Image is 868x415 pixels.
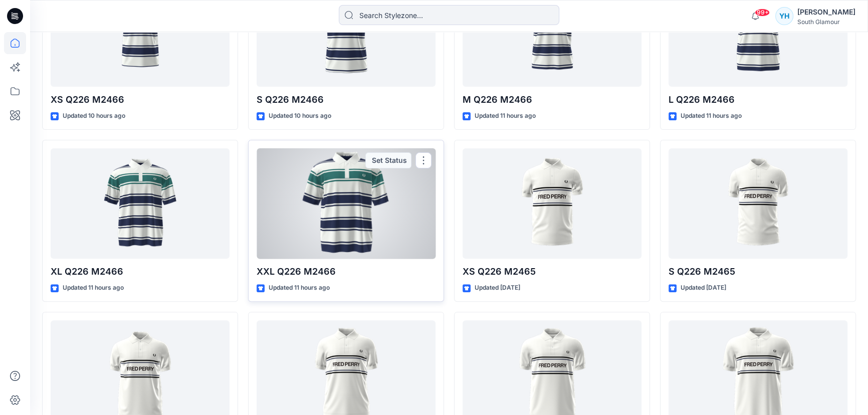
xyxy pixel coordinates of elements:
div: [PERSON_NAME] [797,6,855,18]
div: South Glamour [797,18,855,26]
p: Updated 11 hours ago [269,283,330,293]
p: S Q226 M2465 [669,265,847,279]
p: Updated [DATE] [681,283,726,293]
a: XL Q226 M2466 [51,148,230,259]
p: S Q226 M2466 [257,93,436,107]
p: Updated 11 hours ago [681,111,742,121]
a: XXL Q226 M2466 [257,148,436,259]
p: M Q226 M2466 [463,93,641,107]
input: Search Stylezone… [339,5,559,25]
a: XS Q226 M2465 [463,148,641,259]
p: Updated 10 hours ago [63,111,125,121]
p: XS Q226 M2466 [51,93,230,107]
p: L Q226 M2466 [669,93,847,107]
div: YH [775,7,793,25]
a: S Q226 M2465 [669,148,847,259]
p: Updated 11 hours ago [475,111,536,121]
p: XXL Q226 M2466 [257,265,436,279]
p: Updated 11 hours ago [63,283,124,293]
p: XS Q226 M2465 [463,265,641,279]
span: 99+ [755,9,770,17]
p: Updated 10 hours ago [269,111,331,121]
p: Updated [DATE] [475,283,520,293]
p: XL Q226 M2466 [51,265,230,279]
